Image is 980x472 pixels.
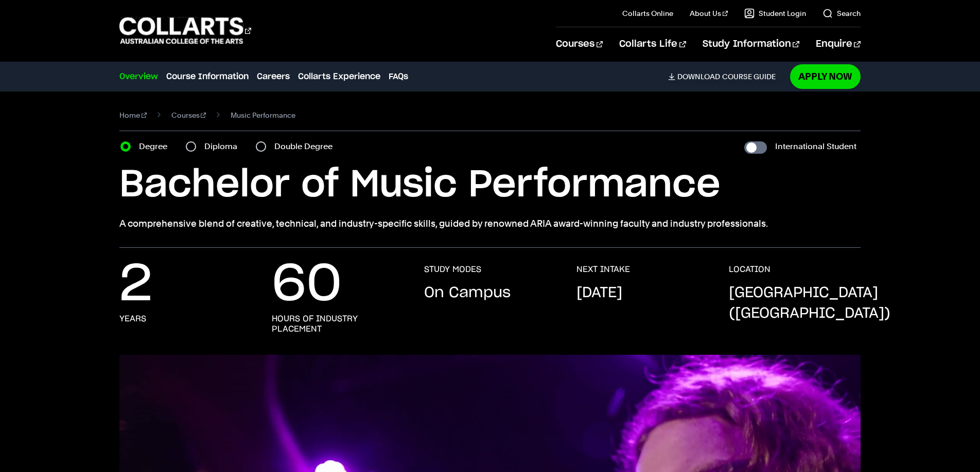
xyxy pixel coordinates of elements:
a: About Us [690,8,728,19]
a: Collarts Life [619,27,686,61]
a: Student Login [744,8,806,19]
h3: LOCATION [729,264,771,275]
label: International Student [775,139,856,154]
h1: Bachelor of Music Performance [119,162,861,208]
a: Home [119,108,147,122]
a: Courses [171,108,206,122]
span: Music Performance [231,108,295,122]
p: 2 [119,264,152,305]
a: Collarts Online [622,8,673,19]
a: DownloadCourse Guide [668,72,784,81]
a: Overview [119,70,158,83]
h3: STUDY MODES [424,264,481,275]
h3: hours of industry placement [272,314,404,334]
a: Search [822,8,861,19]
a: FAQs [389,70,408,83]
h3: years [119,314,146,324]
label: Diploma [204,139,243,154]
p: [DATE] [576,283,622,303]
div: Go to homepage [119,16,251,45]
a: Careers [257,70,290,83]
span: Download [677,72,720,81]
label: Degree [139,139,173,154]
a: Courses [556,27,603,61]
h3: NEXT INTAKE [576,264,630,275]
p: On Campus [424,283,511,303]
a: Collarts Experience [298,70,380,83]
p: [GEOGRAPHIC_DATA] ([GEOGRAPHIC_DATA]) [729,283,890,324]
p: A comprehensive blend of creative, technical, and industry-specific skills, guided by renowned AR... [119,216,861,231]
a: Enquire [816,27,861,61]
a: Apply Now [790,64,861,88]
label: Double Degree [274,139,339,154]
a: Course Information [166,70,249,83]
a: Study Information [703,27,799,61]
p: 60 [272,264,342,305]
